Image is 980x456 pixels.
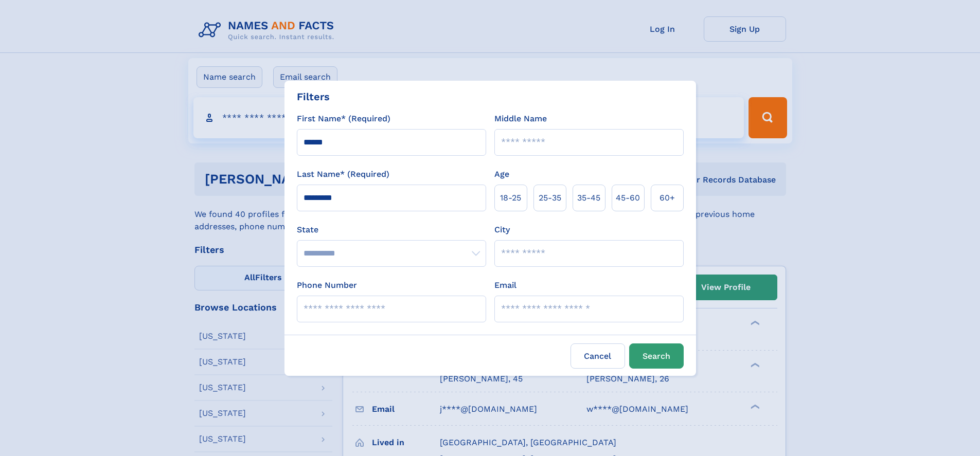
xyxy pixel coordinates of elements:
[297,224,486,236] label: State
[571,343,625,369] label: Cancel
[494,168,509,180] label: Age
[500,192,521,204] span: 18‑25
[297,168,389,180] label: Last Name* (Required)
[494,113,547,125] label: Middle Name
[629,343,684,369] button: Search
[539,192,561,204] span: 25‑35
[616,192,640,204] span: 45‑60
[494,279,516,291] label: Email
[297,279,357,291] label: Phone Number
[297,113,390,125] label: First Name* (Required)
[577,192,600,204] span: 35‑45
[660,192,675,204] span: 60+
[297,89,330,104] div: Filters
[494,224,510,236] label: City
